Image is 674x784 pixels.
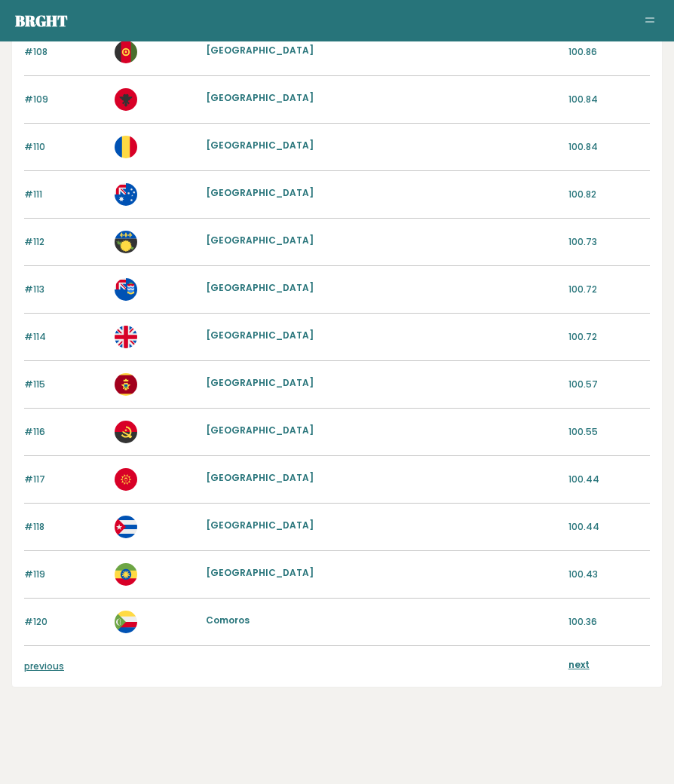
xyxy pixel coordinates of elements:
p: 100.73 [568,235,650,249]
img: ro.svg [115,136,137,158]
a: [GEOGRAPHIC_DATA] [206,471,314,484]
p: 100.86 [568,45,650,59]
p: 100.84 [568,140,650,154]
a: [GEOGRAPHIC_DATA] [206,376,314,389]
a: previous [24,660,64,672]
a: [GEOGRAPHIC_DATA] [206,44,314,57]
img: km.svg [115,611,137,633]
img: af.svg [115,41,137,63]
p: #117 [24,473,106,486]
img: et.svg [115,563,137,586]
img: ao.svg [115,421,137,443]
a: [GEOGRAPHIC_DATA] [206,91,314,104]
p: 100.84 [568,93,650,106]
a: [GEOGRAPHIC_DATA] [206,186,314,199]
p: 100.55 [568,425,650,439]
a: [GEOGRAPHIC_DATA] [206,519,314,531]
p: #115 [24,378,106,391]
p: #116 [24,425,106,439]
p: #113 [24,283,106,296]
p: #109 [24,93,106,106]
p: #108 [24,45,106,59]
p: 100.43 [568,568,650,581]
p: #118 [24,520,106,534]
p: #120 [24,615,106,629]
a: Comoros [206,614,250,626]
p: #112 [24,235,106,249]
p: #110 [24,140,106,154]
p: 100.36 [568,615,650,629]
img: kg.svg [115,468,137,491]
a: next [568,658,590,671]
p: 100.82 [568,188,650,201]
p: 100.72 [568,330,650,344]
img: al.svg [115,88,137,111]
a: [GEOGRAPHIC_DATA] [206,329,314,341]
p: #119 [24,568,106,581]
a: [GEOGRAPHIC_DATA] [206,234,314,247]
a: [GEOGRAPHIC_DATA] [206,424,314,436]
p: 100.44 [568,520,650,534]
p: 100.72 [568,283,650,296]
p: #111 [24,188,106,201]
img: gb.svg [115,326,137,348]
img: au.svg [115,183,137,206]
img: ky.svg [115,278,137,301]
img: cu.svg [115,516,137,538]
img: gp.svg [115,231,137,253]
p: 100.44 [568,473,650,486]
a: Brght [15,11,68,31]
a: [GEOGRAPHIC_DATA] [206,139,314,152]
button: Toggle navigation [641,12,659,30]
p: 100.57 [568,378,650,391]
img: me.svg [115,373,137,396]
a: [GEOGRAPHIC_DATA] [206,281,314,294]
p: #114 [24,330,106,344]
a: [GEOGRAPHIC_DATA] [206,566,314,579]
